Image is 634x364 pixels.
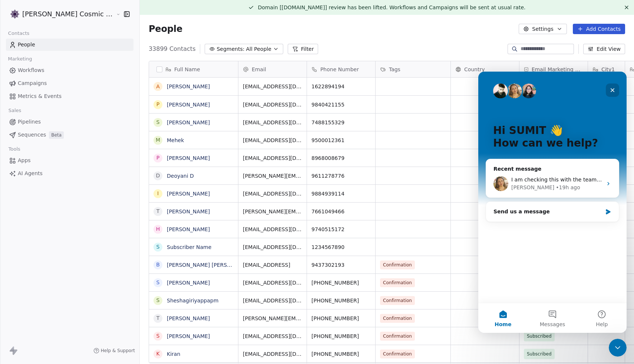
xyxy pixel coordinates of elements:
a: [PERSON_NAME] [167,226,210,232]
span: Sales [5,105,24,116]
span: Confirmation [380,332,415,341]
a: Sheshagiriyappapm [167,298,218,304]
img: Logo_Properly_Aligned.png [10,10,19,19]
div: S [156,332,159,340]
span: Phone Number [320,66,359,73]
span: Tools [5,144,23,155]
span: Confirmation [380,278,415,287]
a: AI Agents [6,167,133,180]
span: [PERSON_NAME][EMAIL_ADDRESS][DOMAIN_NAME] [243,315,302,322]
span: 7488155329 [311,119,371,126]
span: [EMAIL_ADDRESS][DOMAIN_NAME] [243,119,302,126]
span: 9500012361 [311,137,371,144]
div: [PERSON_NAME] [33,112,76,120]
a: SequencesBeta [6,129,133,141]
div: Tags [376,61,450,77]
div: S [156,279,159,286]
span: [EMAIL_ADDRESS][DOMAIN_NAME] [243,137,302,144]
div: H [156,225,160,233]
a: [PERSON_NAME] [PERSON_NAME] [167,262,255,268]
span: Apps [18,157,31,164]
a: [PERSON_NAME] [167,155,210,161]
span: [PHONE_NUMBER] [311,315,371,322]
span: 8968008679 [311,154,371,162]
a: Help & Support [93,348,135,354]
span: Subscribed [527,332,552,340]
span: City1 [601,66,615,73]
a: People [6,39,133,51]
span: 1622894194 [311,83,371,90]
div: P [156,154,159,162]
div: Send us a message [7,130,141,150]
div: K [156,350,159,358]
div: Email Marketing Consent [519,61,588,77]
div: M [156,136,160,144]
a: [PERSON_NAME] [167,191,210,197]
span: Country [464,66,485,73]
a: Campaigns [6,77,133,89]
button: Messages [49,232,99,261]
span: Confirmation [380,314,415,323]
span: 9437302193 [311,261,371,269]
span: Help [118,250,129,255]
span: Sequences [18,131,46,139]
span: Metrics & Events [18,92,62,100]
span: All People [246,45,271,53]
div: Close [128,12,141,25]
span: Beta [49,131,64,139]
div: Send us a message [15,136,124,144]
a: Pipelines [6,116,133,128]
span: Help & Support [101,348,135,354]
span: [EMAIL_ADDRESS][DOMAIN_NAME] [243,243,302,251]
span: Tags [389,66,400,73]
span: AI Agents [18,170,43,177]
span: [EMAIL_ADDRESS][DOMAIN_NAME] [243,279,302,286]
a: Deoyani D [167,173,194,179]
button: Help [99,232,148,261]
span: [PERSON_NAME][EMAIL_ADDRESS][DOMAIN_NAME] [243,172,302,180]
div: Phone Number [307,61,375,77]
span: Segments: [217,45,244,53]
a: [PERSON_NAME] [167,280,210,286]
a: Subscriber Name [167,244,211,250]
span: Pipelines [18,118,41,126]
span: People [18,41,35,49]
span: Home [16,250,33,255]
div: B [156,261,160,269]
span: [PERSON_NAME][EMAIL_ADDRESS][DOMAIN_NAME] [243,208,302,215]
span: [EMAIL_ADDRESS][DOMAIN_NAME] [243,101,302,108]
button: [PERSON_NAME] Cosmic Academy LLP [9,8,110,20]
a: Metrics & Events [6,90,133,102]
a: [PERSON_NAME] [167,119,210,125]
a: [PERSON_NAME] [167,315,210,321]
span: Workflows [18,66,44,74]
button: Settings [519,24,567,34]
a: [PERSON_NAME] [167,333,210,339]
span: 9840421155 [311,101,371,108]
button: Add Contacts [573,24,625,34]
span: Confirmation [380,296,415,305]
a: Mehek [167,137,184,143]
div: Country [451,61,519,77]
div: Full Name [149,61,238,77]
span: Messages [62,250,87,255]
a: [PERSON_NAME] [167,209,210,214]
div: S [156,118,159,126]
span: Domain [[DOMAIN_NAME]] review has been lifted. Workflows and Campaigns will be sent at usual rate. [258,4,525,10]
span: 9884939114 [311,190,371,197]
span: [EMAIL_ADDRESS][DOMAIN_NAME] [243,297,302,304]
span: [PERSON_NAME] Cosmic Academy LLP [22,9,114,19]
span: I am checking this with the team and get back shortly. [33,105,174,111]
a: Apps [6,154,133,167]
div: Email [238,61,307,77]
span: Contacts [5,28,33,39]
div: T [156,314,160,322]
span: [EMAIL_ADDRESS][DOMAIN_NAME] [243,350,302,358]
a: [PERSON_NAME] [167,102,210,108]
span: [EMAIL_ADDRESS][DOMAIN_NAME] [243,154,302,162]
span: [EMAIL_ADDRESS][DOMAIN_NAME] [243,190,302,197]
